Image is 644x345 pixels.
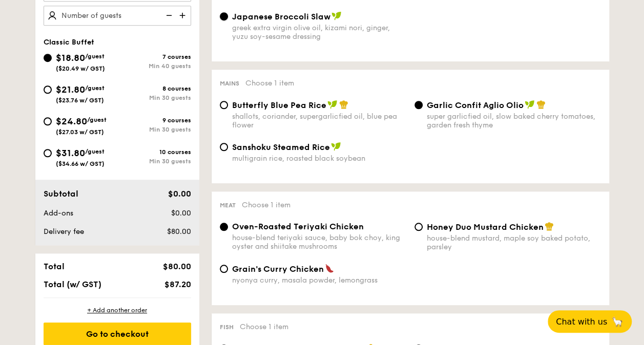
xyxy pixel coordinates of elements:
[117,85,191,92] div: 8 courses
[327,100,338,109] img: icon-vegan.f8ff3823.svg
[117,126,191,133] div: Min 30 guests
[220,143,228,151] input: Sanshoku Steamed Ricemultigrain rice, roasted black soybean
[176,6,191,25] img: icon-add.58712e84.svg
[325,264,334,273] img: icon-spicy.37a8142b.svg
[339,100,348,109] img: icon-chef-hat.a58ddaea.svg
[171,209,191,218] span: $0.00
[56,128,104,136] span: ($27.03 w/ GST)
[427,222,544,232] span: Honey Duo Mustard Chicken
[44,279,101,289] span: Total (w/ GST)
[117,158,191,165] div: Min 30 guests
[117,94,191,101] div: Min 30 guests
[162,262,191,271] span: $80.00
[331,142,341,151] img: icon-vegan.f8ff3823.svg
[44,227,84,236] span: Delivery fee
[240,322,288,331] span: Choose 1 item
[56,160,105,167] span: ($34.66 w/ GST)
[427,234,601,251] div: house-blend mustard, maple soy baked potato, parsley
[44,38,94,47] span: Classic Buffet
[117,117,191,124] div: 9 courses
[56,147,85,159] span: $31.80
[232,12,330,21] span: Japanese Broccoli Slaw
[160,6,176,25] img: icon-reduce.1d2dbef1.svg
[44,306,191,314] div: + Add another order
[556,317,607,327] span: Chat with us
[44,189,78,199] span: Subtotal
[525,100,535,109] img: icon-vegan.f8ff3823.svg
[232,276,406,285] div: nyonya curry, masala powder, lemongrass
[87,116,107,123] span: /guest
[220,12,228,20] input: Japanese Broccoli Slawgreek extra virgin olive oil, kizami nori, ginger, yuzu soy-sesame dressing
[56,84,85,95] span: $21.80
[117,148,191,156] div: 10 courses
[85,84,105,92] span: /guest
[427,112,601,130] div: super garlicfied oil, slow baked cherry tomatoes, garden fresh thyme
[220,324,234,331] span: Fish
[220,223,228,231] input: Oven-Roasted Teriyaki Chickenhouse-blend teriyaki sauce, baby bok choy, king oyster and shiitake ...
[85,148,105,155] span: /guest
[414,223,423,231] input: Honey Duo Mustard Chickenhouse-blend mustard, maple soy baked potato, parsley
[232,264,324,274] span: Grain's Curry Chicken
[232,222,364,231] span: Oven-Roasted Teriyaki Chicken
[167,227,191,236] span: $80.00
[232,112,406,130] div: shallots, coriander, supergarlicfied oil, blue pea flower
[220,80,239,87] span: Mains
[331,11,342,20] img: icon-vegan.f8ff3823.svg
[44,322,191,345] div: Go to checkout
[56,116,87,127] span: $24.80
[85,53,105,60] span: /guest
[44,117,52,125] input: $24.80/guest($27.03 w/ GST)9 coursesMin 30 guests
[220,101,228,109] input: Butterfly Blue Pea Riceshallots, coriander, supergarlicfied oil, blue pea flower
[545,222,554,231] img: icon-chef-hat.a58ddaea.svg
[117,53,191,60] div: 7 courses
[220,265,228,273] input: Grain's Curry Chickennyonya curry, masala powder, lemongrass
[117,62,191,70] div: Min 40 guests
[232,142,330,152] span: Sanshoku Steamed Rice
[220,202,236,209] span: Meat
[232,154,406,163] div: multigrain rice, roasted black soybean
[232,24,406,41] div: greek extra virgin olive oil, kizami nori, ginger, yuzu soy-sesame dressing
[414,101,423,109] input: Garlic Confit Aglio Oliosuper garlicfied oil, slow baked cherry tomatoes, garden fresh thyme
[44,262,65,271] span: Total
[536,100,546,109] img: icon-chef-hat.a58ddaea.svg
[611,316,624,328] span: 🦙
[56,65,105,72] span: ($20.49 w/ GST)
[56,52,85,63] span: $18.80
[44,209,73,218] span: Add-ons
[44,6,191,26] input: Number of guests
[44,149,52,157] input: $31.80/guest($34.66 w/ GST)10 coursesMin 30 guests
[242,201,290,209] span: Choose 1 item
[44,85,52,94] input: $21.80/guest($23.76 w/ GST)8 coursesMin 30 guests
[168,189,191,199] span: $0.00
[44,54,52,62] input: $18.80/guest($20.49 w/ GST)7 coursesMin 40 guests
[164,279,191,289] span: $87.20
[245,79,294,88] span: Choose 1 item
[232,100,326,110] span: Butterfly Blue Pea Rice
[232,233,406,251] div: house-blend teriyaki sauce, baby bok choy, king oyster and shiitake mushrooms
[427,100,524,110] span: Garlic Confit Aglio Olio
[56,97,104,104] span: ($23.76 w/ GST)
[548,310,632,333] button: Chat with us🦙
